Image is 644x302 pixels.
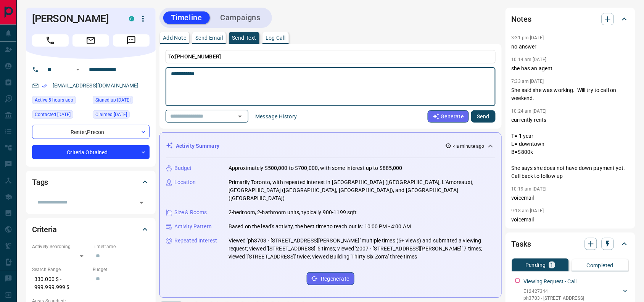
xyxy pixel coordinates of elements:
p: she has an agent [512,65,629,73]
span: Contacted [DATE] [35,111,71,118]
p: Activity Pattern [174,223,212,231]
p: currently rents T= 1 year L= downtown B=$800k She says she does not have down payment yet. Call b... [512,116,629,180]
p: 330.000 $ - 999.999.999 $ [32,273,89,294]
p: < a minute ago [453,143,485,150]
p: E12427344 [524,288,621,295]
button: Open [73,65,82,74]
p: Approximately $500,000 to $700,000, with some interest up to $885,000 [229,164,402,172]
button: Send [471,110,496,123]
p: voicemail [512,194,629,202]
h2: Tags [32,176,48,188]
button: Timeline [163,11,210,24]
div: Tasks [512,235,629,253]
span: Message [113,34,150,47]
button: Open [235,111,245,122]
h2: Criteria [32,223,57,236]
p: Search Range: [32,266,89,273]
div: Renter , Precon [32,125,150,139]
span: Email [72,34,109,47]
p: Viewed 'ph3703 - [STREET_ADDRESS][PERSON_NAME]' multiple times (5+ views) and submitted a viewing... [229,237,495,261]
p: Send Text [232,35,256,40]
p: She said she was working. Will try to call on weekend. [512,86,629,102]
p: 10:14 am [DATE] [512,57,547,62]
div: Activity Summary< a minute ago [166,139,495,153]
p: Pending [525,262,546,268]
p: 9:18 am [DATE] [512,208,544,213]
button: Generate [428,110,469,123]
p: Actively Searching: [32,243,89,250]
p: 10:24 am [DATE] [512,108,547,114]
p: Based on the lead's activity, the best time to reach out is: 10:00 PM - 4:00 AM [229,223,411,231]
span: Signed up [DATE] [95,96,130,104]
div: Sun Sep 14 2025 [93,110,150,121]
p: Add Note [163,35,186,40]
button: Message History [251,110,302,123]
p: Repeated Interest [174,237,217,245]
p: Budget [174,164,192,172]
div: Tags [32,173,150,191]
span: Claimed [DATE] [95,111,127,118]
p: 10:19 am [DATE] [512,186,547,192]
p: Timeframe: [93,243,150,250]
p: Send Email [195,35,223,40]
p: Primarily Toronto, with repeated interest in [GEOGRAPHIC_DATA] ([GEOGRAPHIC_DATA], L'Amoreaux), [... [229,178,495,202]
p: voicemail [512,216,629,224]
span: Active 5 hours ago [35,96,73,104]
svg: Email Verified [42,83,47,89]
p: Budget: [93,266,150,273]
div: Criteria [32,220,150,239]
div: Criteria Obtained [32,145,150,159]
p: Log Call [266,35,286,40]
h2: Notes [512,13,531,25]
p: 1 [551,262,554,268]
p: Viewing Request - Call [524,278,577,286]
p: Completed [587,263,614,268]
p: 3:31 pm [DATE] [512,35,544,40]
span: Call [32,34,69,47]
button: Open [136,197,147,208]
p: Size & Rooms [174,208,207,216]
div: Wed Sep 24 2025 [32,110,89,121]
p: Location [174,178,196,186]
div: Notes [512,10,629,28]
a: [EMAIL_ADDRESS][DOMAIN_NAME] [53,82,139,89]
div: Tue Oct 14 2025 [32,96,89,107]
p: Activity Summary [176,142,219,150]
div: condos.ca [129,16,134,21]
h1: [PERSON_NAME] [32,13,118,25]
span: [PHONE_NUMBER] [175,53,221,60]
h2: Tasks [512,238,531,250]
p: 7:33 am [DATE] [512,79,544,84]
button: Regenerate [307,272,354,285]
p: 2-bedroom, 2-bathroom units, typically 900-1199 sqft [229,208,357,216]
button: Campaigns [213,11,268,24]
p: no answer [512,43,629,51]
p: To: [166,50,496,63]
div: Sun Nov 12 2023 [93,96,150,107]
